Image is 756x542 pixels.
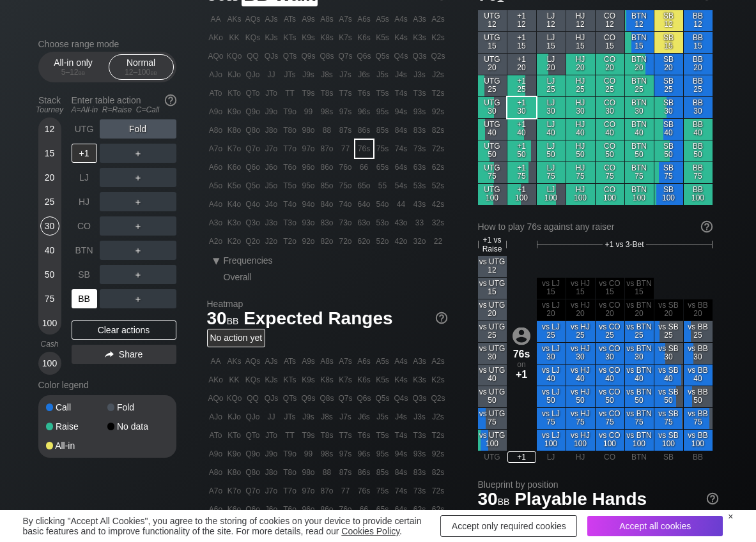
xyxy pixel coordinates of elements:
div: QTs [281,47,299,65]
div: 40 [40,241,59,260]
div: J2o [263,232,281,250]
div: 20 [40,168,59,187]
div: Q5s [374,47,392,65]
div: KQo [226,47,243,65]
div: 98o [300,121,318,139]
div: K7s [337,29,355,47]
span: bb [79,68,86,77]
div: 95o [300,177,318,195]
div: 92s [429,103,447,121]
div: SB 75 [654,162,683,183]
div: SB [72,265,97,284]
div: Fold [107,403,169,412]
div: 85s [374,121,392,139]
div: A3o [207,214,225,232]
div: T3o [281,214,299,232]
div: 86s [355,121,373,139]
div: CO 50 [596,140,624,162]
div: ＋ [100,265,176,284]
div: A6o [207,158,225,176]
div: AQo [207,47,225,65]
div: K2o [226,232,243,250]
div: How to play 76s against any raiser [478,222,713,232]
div: HJ 100 [566,184,595,205]
div: Q2o [244,232,262,250]
div: BTN 25 [625,75,654,96]
div: 15 [40,144,59,163]
div: Q6o [244,158,262,176]
div: 75s [374,140,392,158]
div: 86o [318,158,336,176]
div: K3s [411,29,429,47]
div: Q2s [429,47,447,65]
div: A9s [300,10,318,28]
div: Normal [112,55,171,79]
div: 93o [300,214,318,232]
div: T2o [281,232,299,250]
div: 43s [411,195,429,213]
div: BB 15 [684,32,713,53]
div: ＋ [100,192,176,211]
div: Accept only required cookies [440,515,577,537]
div: A2o [207,232,225,250]
div: CO 15 [596,32,624,53]
div: HJ 25 [566,75,595,96]
div: 73s [411,140,429,158]
div: QJs [263,47,281,65]
div: JTo [263,84,281,102]
div: CO [72,216,97,236]
div: 64s [392,158,410,176]
div: A4s [392,10,410,28]
div: LJ 100 [537,184,566,205]
div: 12 – 100 [114,68,168,77]
div: AQs [244,10,262,28]
div: 43o [392,214,410,232]
div: 76o [337,158,355,176]
div: +1 [72,144,97,163]
div: T3s [411,84,429,102]
div: UTG 50 [478,140,507,162]
div: Q9s [300,47,318,65]
div: QQ [244,47,262,65]
div: SB 20 [654,54,683,75]
div: Enter table action [72,90,176,119]
div: T8s [318,84,336,102]
div: × [728,511,733,522]
div: Q7o [244,140,262,158]
div: LJ 12 [537,10,566,31]
div: +1 30 [507,97,536,118]
div: LJ [72,168,97,187]
div: J6o [263,158,281,176]
div: BTN 20 [625,54,654,75]
div: K6s [355,29,373,47]
div: CO 75 [596,162,624,183]
div: J8o [263,121,281,139]
div: UTG 15 [478,32,507,53]
div: 87s [337,121,355,139]
div: KTo [226,84,243,102]
div: 54s [392,177,410,195]
a: Cookies Policy [341,526,399,536]
div: Stack [33,90,66,119]
div: ＋ [100,216,176,236]
div: UTG 100 [478,184,507,205]
div: 95s [374,103,392,121]
div: +1 100 [507,184,536,205]
div: 42s [429,195,447,213]
div: BB 30 [684,97,713,118]
span: bb [150,68,157,77]
div: A5o [207,177,225,195]
div: HJ 40 [566,119,595,140]
div: JJ [263,66,281,84]
div: SB 50 [654,140,683,162]
div: T5s [374,84,392,102]
img: share.864f2f62.svg [105,351,114,358]
div: 98s [318,103,336,121]
div: K6o [226,158,243,176]
span: +1 vs 3-Bet [605,240,644,249]
div: KK [226,29,243,47]
div: BB 100 [684,184,713,205]
div: BTN [72,241,97,260]
div: A9o [207,103,225,121]
div: 83s [411,121,429,139]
